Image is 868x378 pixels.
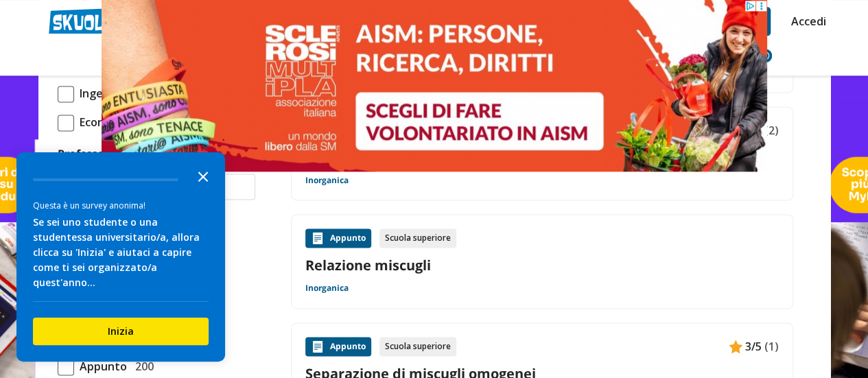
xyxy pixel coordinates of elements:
span: Appunto [74,357,127,375]
span: 3/5 [745,338,762,355]
div: Appunto [305,337,371,356]
div: Scuola superiore [379,337,456,356]
span: (1) [764,338,779,355]
button: Inizia [33,318,209,345]
label: Professore [58,146,115,161]
div: Scuola superiore [379,228,456,248]
button: Close the survey [189,162,217,189]
img: Appunti contenuto [311,231,325,245]
span: Ingegneria [74,84,137,102]
div: Questa è un survey anonima! [33,199,209,212]
a: Inorganica [305,175,349,186]
div: Survey [16,152,225,362]
img: Appunti contenuto [729,340,742,353]
a: Inorganica [305,283,349,294]
a: Accedi [791,7,820,36]
div: Appunto [305,228,371,248]
div: Se sei uno studente o una studentessa universitario/a, allora clicca su 'Inizia' e aiutaci a capi... [33,215,209,290]
span: 200 [130,357,154,375]
span: Economia [74,113,130,131]
img: Appunti contenuto [311,340,325,353]
a: Relazione miscugli [305,256,779,274]
span: (2) [764,121,779,139]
